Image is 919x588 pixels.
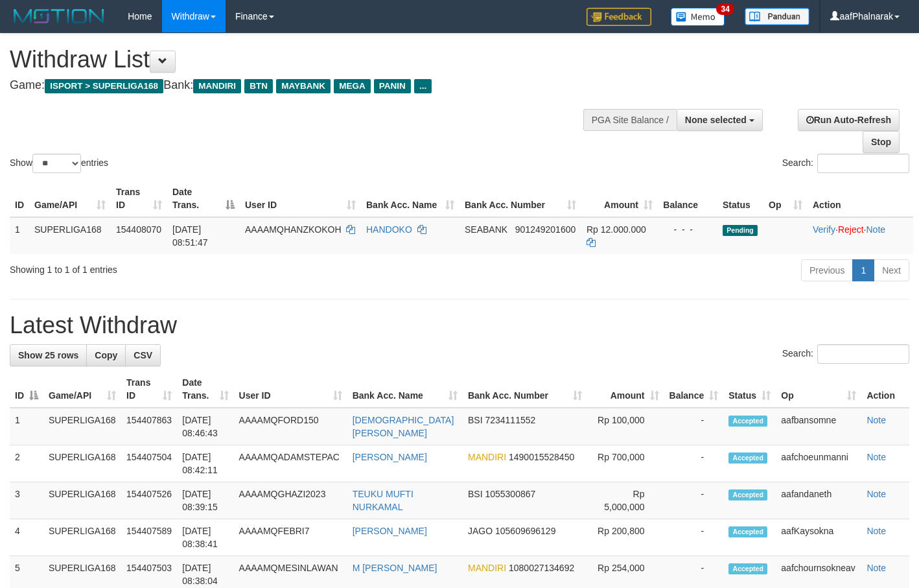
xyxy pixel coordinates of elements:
td: AAAAMQFORD150 [234,408,347,445]
th: Op: activate to sort column ascending [763,180,808,217]
th: Bank Acc. Number: activate to sort column ascending [463,371,587,408]
td: 3 [10,482,43,519]
span: MANDIRI [193,79,241,93]
input: Search: [817,154,909,173]
a: Show 25 rows [10,344,87,366]
th: User ID: activate to sort column ascending [234,371,347,408]
a: Run Auto-Refresh [798,109,900,131]
span: Copy 901249201600 to clipboard [515,224,576,235]
a: HANDOKO [366,224,412,235]
span: BTN [244,79,273,93]
span: CSV [134,350,152,360]
th: Bank Acc. Number: activate to sort column ascending [459,180,581,217]
td: · · [808,217,913,254]
a: Note [867,563,886,573]
a: M [PERSON_NAME] [353,563,437,573]
td: aafbansomne [776,408,861,445]
th: Bank Acc. Name: activate to sort column ascending [361,180,459,217]
span: [DATE] 08:51:47 [172,224,208,248]
span: PANIN [374,79,411,93]
h1: Withdraw List [10,47,599,73]
div: PGA Site Balance / [583,109,677,131]
button: None selected [677,109,763,131]
span: Accepted [728,563,767,574]
span: Pending [723,225,758,236]
td: SUPERLIGA168 [43,408,121,445]
select: Showentries [32,154,81,173]
span: Copy 105609696129 to clipboard [495,526,555,536]
h1: Latest Withdraw [10,312,909,338]
span: Copy 1490015528450 to clipboard [509,452,574,462]
th: Trans ID: activate to sort column ascending [111,180,167,217]
td: [DATE] 08:39:15 [177,482,233,519]
img: panduan.png [745,8,809,25]
td: - [664,519,724,556]
span: Show 25 rows [18,350,78,360]
a: CSV [125,344,161,366]
img: Button%20Memo.svg [671,8,725,26]
th: User ID: activate to sort column ascending [240,180,361,217]
span: MEGA [334,79,371,93]
td: 2 [10,445,43,482]
span: 154408070 [116,224,161,235]
td: AAAAMQGHAZI2023 [234,482,347,519]
span: SEABANK [465,224,507,235]
a: Stop [863,131,900,153]
th: Balance [658,180,717,217]
td: Rp 5,000,000 [587,482,664,519]
a: Note [867,489,886,499]
input: Search: [817,344,909,364]
a: [DEMOGRAPHIC_DATA][PERSON_NAME] [353,415,454,438]
th: Amount: activate to sort column ascending [581,180,658,217]
td: 154407589 [121,519,177,556]
span: BSI [468,415,483,425]
span: ... [414,79,432,93]
span: MAYBANK [276,79,331,93]
th: Action [808,180,913,217]
a: Copy [86,344,126,366]
td: 1 [10,217,29,254]
label: Search: [782,154,909,173]
th: Status [717,180,763,217]
th: Bank Acc. Name: activate to sort column ascending [347,371,463,408]
span: MANDIRI [468,563,506,573]
th: Action [861,371,909,408]
th: Balance: activate to sort column ascending [664,371,724,408]
th: Game/API: activate to sort column ascending [43,371,121,408]
th: Op: activate to sort column ascending [776,371,861,408]
span: Copy 7234111552 to clipboard [485,415,535,425]
td: [DATE] 08:46:43 [177,408,233,445]
td: SUPERLIGA168 [43,519,121,556]
td: 1 [10,408,43,445]
th: Date Trans.: activate to sort column descending [167,180,240,217]
a: Reject [838,224,864,235]
h4: Game: Bank: [10,79,599,92]
td: AAAAMQFEBRI7 [234,519,347,556]
td: aafchoeunmanni [776,445,861,482]
span: Accepted [728,453,767,464]
th: Trans ID: activate to sort column ascending [121,371,177,408]
a: Note [867,452,886,462]
label: Show entries [10,154,108,173]
td: 154407504 [121,445,177,482]
td: SUPERLIGA168 [29,217,111,254]
td: [DATE] 08:38:41 [177,519,233,556]
td: Rp 100,000 [587,408,664,445]
a: Note [866,224,885,235]
span: Rp 12.000.000 [587,224,646,235]
td: [DATE] 08:42:11 [177,445,233,482]
a: Next [874,259,909,281]
span: AAAAMQHANZKOKOH [245,224,342,235]
span: Accepted [728,526,767,537]
td: - [664,408,724,445]
td: Rp 700,000 [587,445,664,482]
a: 1 [852,259,874,281]
span: Accepted [728,416,767,427]
a: [PERSON_NAME] [353,526,427,536]
span: Copy 1080027134692 to clipboard [509,563,574,573]
td: - [664,482,724,519]
td: SUPERLIGA168 [43,445,121,482]
a: TEUKU MUFTI NURKAMAL [353,489,413,512]
th: Game/API: activate to sort column ascending [29,180,111,217]
td: SUPERLIGA168 [43,482,121,519]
